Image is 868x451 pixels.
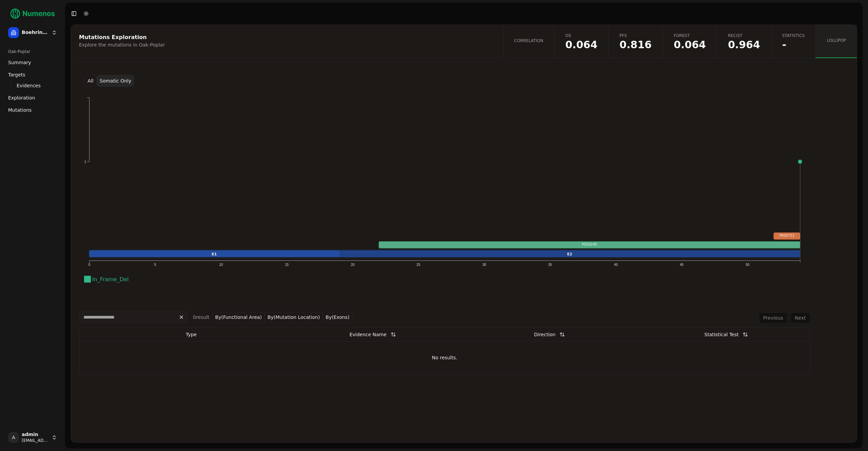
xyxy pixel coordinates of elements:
button: Somatic Only [97,75,134,87]
span: Recist [728,33,760,38]
a: Evidences [14,81,52,90]
text: PS50240 [582,242,597,246]
text: PR00722 [779,234,794,237]
button: Toggle Dark Mode [81,9,91,18]
span: PFS [619,33,652,38]
span: Mutations [8,107,32,113]
span: admin [22,432,49,438]
div: Oak-Poplar [5,46,60,57]
a: Summary [5,57,60,68]
span: Exploration [8,94,35,101]
a: Recist0.964 [717,25,771,58]
text: E2 [567,252,572,256]
button: Toggle Sidebar [69,9,79,18]
td: No results. [79,341,810,374]
text: 0 [88,263,91,267]
button: By(Mutation Location) [265,312,323,322]
span: A [8,432,19,443]
text: 20 [351,263,355,267]
a: Forest0.064 [663,25,717,58]
span: Evidences [17,82,41,89]
a: Mutations [5,105,60,115]
button: By(Exons) [323,312,352,322]
div: Statistical Test [704,328,738,341]
div: Evidence Name [350,328,387,341]
text: 30 [482,263,487,267]
text: In_Frame_Del [92,276,129,283]
span: Forest [674,33,706,38]
div: Direction [534,328,555,341]
text: E1 [212,252,217,256]
span: Targets [8,71,25,78]
a: Correlation [503,25,554,58]
span: NaN [782,40,805,50]
text: 15 [285,263,289,267]
text: 5 [154,263,156,267]
a: OS0.064 [554,25,608,58]
span: 0 result [193,314,210,320]
img: Numenos [5,5,60,22]
a: Statistics- [771,25,816,58]
span: Summary [8,59,31,66]
span: 0.0640528811292903 [674,40,706,50]
a: PFS0.816 [608,25,663,58]
a: Lollipop [815,25,857,58]
span: Boehringer Ingelheim [22,30,49,36]
span: 0.815727549422956 [619,40,652,50]
span: Correlation [514,38,544,43]
text: 40 [614,263,618,267]
span: Lollipop [827,38,846,43]
text: 45 [680,263,684,267]
text: 25 [417,263,421,267]
text: 50 [746,263,750,267]
th: Type [103,328,280,341]
span: 0.0640528811292903 [565,40,597,50]
text: 1 [84,160,86,164]
div: Explore the mutations in Oak-Poplar [79,41,493,48]
text: 10 [219,263,223,267]
button: By(Functional Area) [212,312,265,322]
button: Aadmin[EMAIL_ADDRESS] [5,429,60,446]
a: Targets [5,69,60,80]
div: Mutations Exploration [79,35,493,40]
button: Boehringer Ingelheim [5,24,60,41]
span: [EMAIL_ADDRESS] [22,438,49,443]
a: Exploration [5,92,60,103]
span: Statistics [782,33,805,38]
span: OS [565,33,597,38]
span: 0.963845602889419 [728,40,760,50]
button: All [84,75,97,87]
text: 35 [548,263,552,267]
